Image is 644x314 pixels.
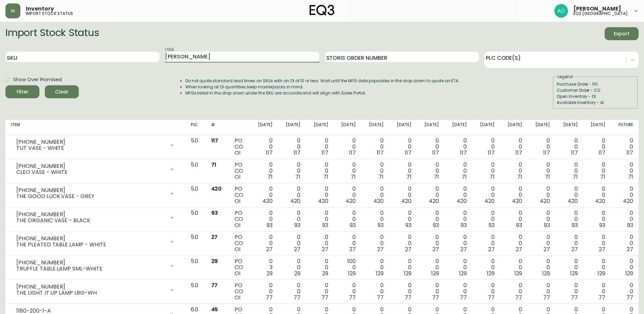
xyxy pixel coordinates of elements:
[401,197,411,205] span: 420
[16,211,165,217] div: [PHONE_NUMBER]
[367,210,384,228] div: 0 0
[623,197,633,205] span: 420
[339,234,356,252] div: 0 0
[256,282,273,301] div: 0 0
[450,258,467,277] div: 0 0
[540,197,550,205] span: 420
[459,269,467,277] span: 129
[589,138,606,156] div: 0 0
[339,210,356,228] div: 0 0
[294,269,300,277] span: 29
[533,282,550,301] div: 0 0
[349,245,356,253] span: 27
[595,197,605,205] span: 420
[185,256,206,280] td: 5.0
[367,162,384,180] div: 0 0
[16,235,165,242] div: [PHONE_NUMBER]
[361,120,389,135] th: [DATE]
[16,242,165,248] div: THE PLEATED TABLE LAMP - WHITE
[505,186,522,204] div: 0 0
[597,269,605,277] span: 129
[322,221,328,229] span: 93
[505,138,522,156] div: 0 0
[378,221,384,229] span: 93
[26,12,73,16] h5: import stock status
[450,186,467,204] div: 0 0
[406,173,411,181] span: 71
[461,221,467,229] span: 93
[487,269,495,277] span: 129
[505,162,522,180] div: 0 0
[557,81,634,87] div: Purchase Order - PO
[367,186,384,204] div: 0 0
[394,234,411,252] div: 0 0
[512,197,522,205] span: 420
[266,245,273,253] span: 27
[16,193,165,199] div: THE GOOD LUCK VASE - GREY
[450,162,467,180] div: 0 0
[450,210,467,228] div: 0 0
[444,120,472,135] th: [DATE]
[478,186,495,204] div: 0 0
[294,245,300,253] span: 27
[306,120,334,135] th: [DATE]
[235,149,240,157] span: OI
[16,163,165,169] div: [PHONE_NUMBER]
[605,27,639,40] button: Export
[616,234,633,252] div: 0 0
[478,210,495,228] div: 0 0
[571,294,578,301] span: 77
[533,138,550,156] div: 0 0
[627,245,633,253] span: 27
[394,282,411,301] div: 0 0
[17,88,29,96] div: Filter
[311,162,328,180] div: 0 0
[322,269,328,277] span: 29
[321,294,328,301] span: 77
[478,138,495,156] div: 0 0
[429,197,439,205] span: 420
[294,149,300,157] span: 117
[339,186,356,204] div: 0 0
[422,234,439,252] div: 0 0
[11,210,180,225] div: [PHONE_NUMBER]THE ORGANIC VASE - BLACK
[533,258,550,277] div: 0 0
[544,221,550,229] span: 93
[256,186,273,204] div: 0 0
[583,120,611,135] th: [DATE]
[16,266,165,272] div: TRUFFLE TABLE LAMP SML-WHITE
[514,269,522,277] span: 129
[16,290,165,296] div: THE LIGHT IT UP LAMP LRG-WH
[404,269,411,277] span: 129
[457,197,467,205] span: 420
[599,149,605,157] span: 117
[450,234,467,252] div: 0 0
[462,173,467,181] span: 71
[311,210,328,228] div: 0 0
[478,258,495,277] div: 0 0
[283,138,300,156] div: 0 0
[561,282,578,301] div: 0 0
[434,173,439,181] span: 71
[561,210,578,228] div: 0 0
[294,294,300,301] span: 77
[616,138,633,156] div: 0 0
[211,233,218,241] span: 27
[628,173,633,181] span: 71
[389,120,417,135] th: [DATE]
[367,138,384,156] div: 0 0
[206,120,229,135] th: AI
[211,185,222,193] span: 420
[348,269,356,277] span: 129
[568,197,578,205] span: 420
[235,197,240,205] span: OI
[339,138,356,156] div: 0 0
[283,234,300,252] div: 0 0
[433,221,439,229] span: 93
[26,6,54,12] span: Inventory
[322,245,328,253] span: 27
[561,162,578,180] div: 0 0
[561,258,578,277] div: 0 0
[185,159,206,183] td: 5.0
[554,4,568,18] img: 308eed972967e97254d70fe596219f44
